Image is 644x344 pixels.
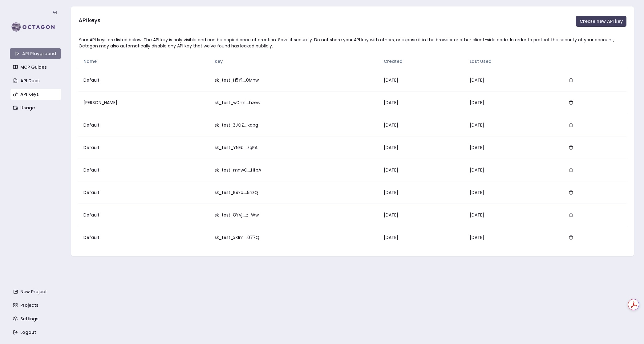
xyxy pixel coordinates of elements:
td: Default [79,114,210,136]
td: [DATE] [379,204,465,226]
td: [DATE] [465,159,560,181]
a: Usage [10,102,62,113]
th: Created [379,54,465,69]
div: Your API keys are listed below. The API key is only visible and can be copied once at creation. S... [79,37,626,49]
th: Key [210,54,379,69]
td: [DATE] [465,181,560,204]
img: logo-rect-yK7x_WSZ.svg [10,21,61,33]
td: [PERSON_NAME] [79,91,210,114]
td: Default [79,159,210,181]
td: sk_test_wDm1....hzew [210,91,379,114]
td: sk_test_xXIm....077Q [210,226,379,249]
button: Create new API key [576,16,626,27]
a: API Keys [10,89,62,100]
td: [DATE] [379,91,465,114]
td: sk_test_8YVj....z_Ww [210,204,379,226]
a: API Playground [10,48,61,59]
a: Projects [10,300,62,311]
a: Logout [10,327,62,338]
td: Default [79,69,210,91]
td: Default [79,181,210,204]
a: API Docs [10,75,62,86]
a: New Project [10,286,62,297]
td: [DATE] [379,136,465,159]
th: Last Used [465,54,560,69]
td: [DATE] [465,136,560,159]
td: [DATE] [465,204,560,226]
a: MCP Guides [10,62,62,73]
td: Default [79,136,210,159]
td: [DATE] [379,226,465,249]
td: [DATE] [465,69,560,91]
td: [DATE] [379,69,465,91]
a: Settings [10,313,62,324]
h3: API keys [79,16,100,25]
td: [DATE] [465,91,560,114]
td: [DATE] [465,226,560,249]
td: [DATE] [465,114,560,136]
td: Default [79,204,210,226]
td: [DATE] [379,181,465,204]
td: sk_test_R9xc....5nzQ [210,181,379,204]
td: sk_test_H5Y1....0Mnw [210,69,379,91]
td: [DATE] [379,159,465,181]
td: sk_test_mnwC....HfpA [210,159,379,181]
th: Name [79,54,210,69]
td: [DATE] [379,114,465,136]
td: sk_test_ZJOZ....kqpg [210,114,379,136]
td: Default [79,226,210,249]
td: sk_test_YNEb....zgPA [210,136,379,159]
